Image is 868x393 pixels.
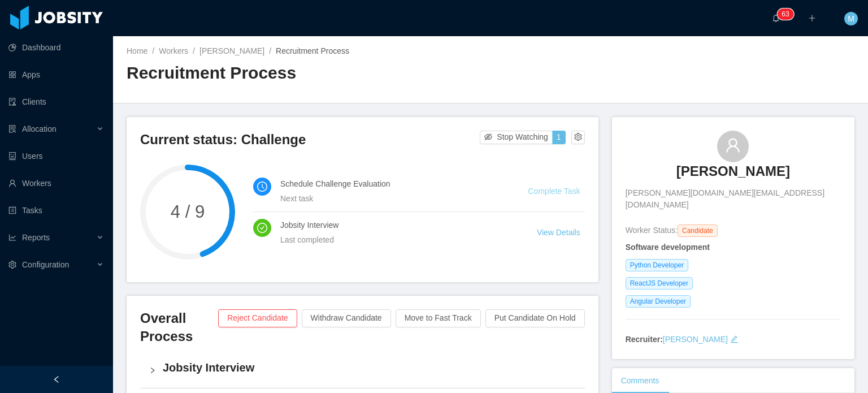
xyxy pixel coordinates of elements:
i: icon: check-circle [257,223,267,233]
div: icon: rightJobsity Interview [140,353,585,388]
span: / [193,46,195,55]
i: icon: plus [808,14,816,22]
a: [PERSON_NAME] [676,162,790,187]
button: icon: setting [571,131,585,144]
a: icon: appstoreApps [8,63,104,86]
button: Move to Fast Track [396,309,481,327]
strong: Software development [626,243,710,252]
span: Configuration [22,260,69,269]
h4: Jobsity Interview [280,219,510,231]
a: icon: pie-chartDashboard [8,36,104,59]
i: icon: bell [772,14,780,22]
a: Complete Task [528,187,580,196]
h2: Recruitment Process [127,62,491,85]
span: Python Developer [626,259,688,271]
h3: Overall Process [140,309,218,346]
h3: [PERSON_NAME] [676,162,790,180]
a: icon: profileTasks [8,199,104,222]
i: icon: line-chart [8,234,16,241]
i: icon: setting [8,261,16,269]
i: icon: right [149,367,156,374]
h3: Current status: Challenge [140,131,480,149]
i: icon: clock-circle [257,182,267,192]
span: M [848,12,854,25]
strong: Recruiter: [626,335,663,344]
a: [PERSON_NAME] [663,335,728,344]
span: Recruitment Process [276,46,349,55]
div: Next task [280,192,501,205]
i: icon: edit [730,335,738,343]
button: Withdraw Candidate [302,309,391,327]
span: Candidate [678,224,718,237]
a: View Details [537,228,580,237]
button: 1 [552,131,566,144]
a: icon: robotUsers [8,145,104,167]
span: / [152,46,154,55]
a: Workers [159,46,188,55]
button: Put Candidate On Hold [485,309,585,327]
sup: 63 [777,8,793,20]
p: 6 [782,8,785,20]
a: icon: auditClients [8,90,104,113]
a: Home [127,46,147,55]
span: Angular Developer [626,295,691,308]
span: / [269,46,271,55]
button: Reject Candidate [218,309,297,327]
span: [PERSON_NAME][DOMAIN_NAME][EMAIL_ADDRESS][DOMAIN_NAME] [626,187,841,211]
i: icon: solution [8,125,16,133]
span: 4 / 9 [140,203,235,221]
span: Allocation [22,124,57,133]
span: Reports [22,233,50,242]
button: icon: eye-invisibleStop Watching [480,131,553,144]
h4: Jobsity Interview [163,360,576,375]
a: [PERSON_NAME] [199,46,264,55]
div: Last completed [280,234,510,246]
p: 3 [785,8,789,20]
i: icon: user [725,137,741,153]
a: icon: userWorkers [8,172,104,195]
h4: Schedule Challenge Evaluation [280,178,501,190]
span: ReactJS Developer [626,277,693,290]
span: Worker Status: [626,226,678,235]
